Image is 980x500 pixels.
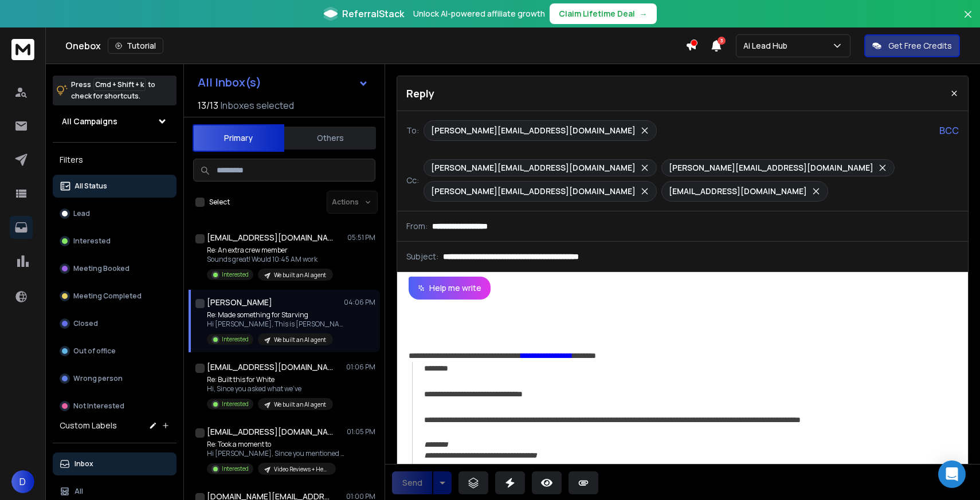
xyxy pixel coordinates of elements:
[65,38,685,54] div: Onebox
[207,310,344,320] p: Re: Made something for Starving
[73,347,116,356] p: Out of office
[53,175,177,198] button: All Status
[864,34,960,57] button: Get Free Credits
[207,384,333,393] p: Hi, Since you asked what we’ve
[53,312,177,335] button: Closed
[108,38,163,54] button: Tutorial
[53,340,177,363] button: Out of office
[73,401,124,411] p: Not Interested
[53,257,177,280] button: Meeting Booked
[53,110,177,133] button: All Campaigns
[75,182,107,191] p: All Status
[222,464,249,473] p: Interested
[207,246,333,255] p: Re: An extra crew member
[342,7,404,21] span: ReferralStack
[888,40,952,52] p: Get Free Credits
[222,335,249,344] p: Interested
[550,3,657,24] button: Claim Lifetime Deal→
[11,470,34,493] button: D
[53,202,177,225] button: Lead
[60,420,117,431] h3: Custom Labels
[431,186,636,197] p: [PERSON_NAME][EMAIL_ADDRESS][DOMAIN_NAME]
[409,277,491,300] button: Help me write
[93,78,146,91] span: Cmd + Shift + k
[347,427,375,436] p: 01:05 PM
[431,125,636,136] p: [PERSON_NAME][EMAIL_ADDRESS][DOMAIN_NAME]
[431,162,636,174] p: [PERSON_NAME][EMAIL_ADDRESS][DOMAIN_NAME]
[73,319,98,328] p: Closed
[274,400,326,409] p: We built an AI agent
[718,37,726,45] span: 3
[406,85,434,101] p: Reply
[347,233,375,242] p: 05:51 PM
[62,116,117,127] h1: All Campaigns
[743,40,792,52] p: Ai Lead Hub
[221,99,294,112] h3: Inboxes selected
[413,8,545,19] p: Unlock AI-powered affiliate growth
[207,361,333,373] h1: [EMAIL_ADDRESS][DOMAIN_NAME]
[938,460,966,488] div: Open Intercom Messenger
[406,175,419,186] p: Cc:
[75,487,83,496] p: All
[222,400,249,408] p: Interested
[939,124,959,137] p: BCC
[53,395,177,418] button: Not Interested
[53,367,177,390] button: Wrong person
[189,71,378,94] button: All Inbox(s)
[207,320,344,329] p: Hi [PERSON_NAME], This is [PERSON_NAME].
[274,271,326,279] p: We built an AI agent
[207,426,333,438] h1: [EMAIL_ADDRESS][DOMAIN_NAME]
[406,125,419,136] p: To:
[207,255,333,264] p: Sounds great! Would 10:45 AM work
[71,79,155,102] p: Press to check for shortcuts.
[344,298,375,307] p: 04:06 PM
[207,440,344,449] p: Re: Took a moment to
[669,186,807,197] p: [EMAIL_ADDRESS][DOMAIN_NAME]
[73,237,111,246] p: Interested
[207,232,333,243] h1: [EMAIL_ADDRESS][DOMAIN_NAME]
[193,124,284,152] button: Primary
[346,363,375,372] p: 01:06 PM
[198,99,218,112] span: 13 / 13
[640,8,648,19] span: →
[284,125,376,151] button: Others
[53,452,177,475] button: Inbox
[274,336,326,344] p: We built an AI agent
[53,285,177,308] button: Meeting Completed
[961,7,975,34] button: Close banner
[53,152,177,168] h3: Filters
[73,374,123,383] p: Wrong person
[207,375,333,384] p: Re: Built this for White
[406,221,428,232] p: From:
[274,465,329,474] p: Video Reviews + HeyGen subflow
[198,77,261,88] h1: All Inbox(s)
[209,198,230,207] label: Select
[75,459,93,468] p: Inbox
[406,251,438,262] p: Subject:
[207,297,272,308] h1: [PERSON_NAME]
[669,162,873,174] p: [PERSON_NAME][EMAIL_ADDRESS][DOMAIN_NAME]
[73,292,142,301] p: Meeting Completed
[53,230,177,253] button: Interested
[73,264,130,273] p: Meeting Booked
[73,209,90,218] p: Lead
[222,270,249,279] p: Interested
[207,449,344,458] p: Hi [PERSON_NAME], Since you mentioned you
